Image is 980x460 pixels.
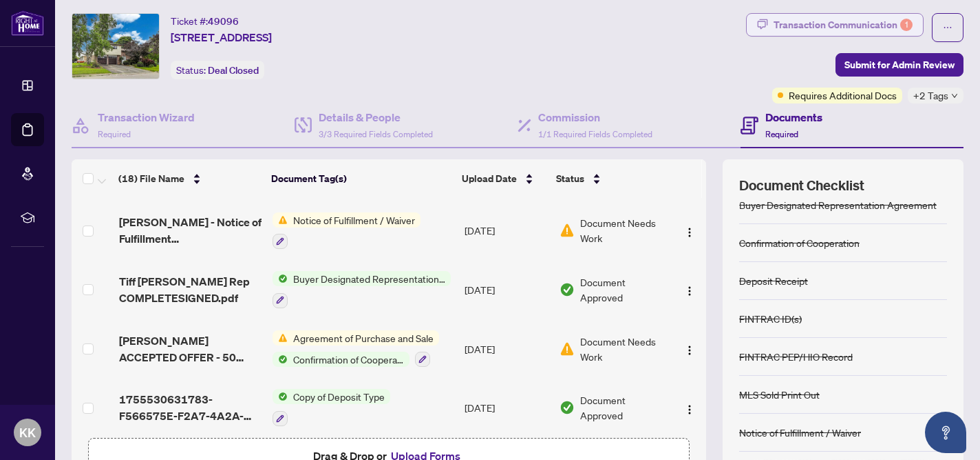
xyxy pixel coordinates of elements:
button: Open asap [925,412,966,453]
div: Buyer Designated Representation Agreement [739,197,937,212]
span: Agreement of Purchase and Sale [288,330,439,346]
span: Requires Additional Docs [789,88,897,103]
span: Status [556,171,584,186]
button: Logo [679,397,701,419]
div: Confirmation of Cooperation [739,235,860,250]
img: Status Icon [273,271,288,286]
div: FINTRAC PEP/HIO Record [739,349,853,364]
h4: Commission [538,109,652,126]
div: 1 [900,19,913,31]
span: [PERSON_NAME] - Notice of Fulfillment [STREET_ADDRESS]pdf [119,214,262,247]
th: Status [551,159,668,198]
td: [DATE] [459,201,554,261]
div: FINTRAC ID(s) [739,311,802,326]
img: IMG-X12220962_1.jpg [72,14,159,79]
span: (18) File Name [118,171,184,186]
div: MLS Sold Print Out [739,387,820,402]
span: Document Needs Work [580,334,667,364]
span: Document Approved [580,274,667,305]
span: Document Needs Work [580,215,667,246]
span: +2 Tags [913,88,948,103]
img: Logo [684,227,695,238]
span: 3/3 Required Fields Completed [319,129,433,139]
button: Status IconAgreement of Purchase and SaleStatus IconConfirmation of Cooperation [273,330,439,368]
span: ellipsis [943,23,952,32]
th: Document Tag(s) [266,159,456,198]
span: Upload Date [462,171,517,186]
span: [STREET_ADDRESS] [171,29,272,46]
button: Logo [679,219,701,241]
img: Document Status [560,282,575,297]
img: Logo [684,345,695,356]
span: Document Approved [580,392,667,423]
img: Document Status [560,223,575,238]
span: 1755530631783-F566575E-F2A7-4A2A-A0E0-B297761F5439.jpeg [119,391,262,424]
img: Document Status [560,341,575,357]
div: Deposit Receipt [739,273,808,288]
img: Status Icon [273,352,288,367]
span: Buyer Designated Representation Agreement [288,271,451,286]
img: Logo [684,404,695,415]
td: [DATE] [459,260,554,319]
span: Document Checklist [739,176,864,195]
button: Logo [679,279,701,301]
span: 49096 [208,15,239,28]
td: [DATE] [459,378,554,437]
button: Logo [679,338,701,360]
th: (18) File Name [113,159,266,198]
span: Submit for Admin Review [844,54,955,76]
button: Status IconCopy of Deposit Type [273,389,390,426]
button: Transaction Communication1 [746,13,924,37]
div: Status: [171,61,264,79]
span: Deal Closed [208,64,259,77]
span: Required [765,129,798,139]
span: Confirmation of Cooperation [288,352,409,367]
span: Tiff [PERSON_NAME] Rep COMPLETESIGNED.pdf [119,273,262,306]
button: Status IconNotice of Fulfillment / Waiver [273,212,420,250]
span: Notice of Fulfillment / Waiver [288,212,420,228]
th: Upload Date [456,159,551,198]
button: Status IconBuyer Designated Representation Agreement [273,271,451,308]
img: Status Icon [273,330,288,346]
span: Required [98,129,131,139]
div: Ticket #: [171,13,239,29]
img: logo [11,10,44,36]
h4: Details & People [319,109,433,126]
img: Status Icon [273,212,288,228]
h4: Documents [765,109,822,126]
span: 1/1 Required Fields Completed [538,129,652,139]
button: Submit for Admin Review [835,53,963,77]
img: Status Icon [273,389,288,404]
div: Notice of Fulfillment / Waiver [739,425,861,440]
td: [DATE] [459,319,554,379]
span: KK [19,423,36,442]
img: Logo [684,286,695,297]
span: down [951,92,958,99]
span: Copy of Deposit Type [288,389,390,404]
h4: Transaction Wizard [98,109,195,126]
img: Document Status [560,400,575,415]
div: Transaction Communication [774,14,913,36]
span: [PERSON_NAME] ACCEPTED OFFER - 50 Applewood Cres.pdf [119,332,262,366]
